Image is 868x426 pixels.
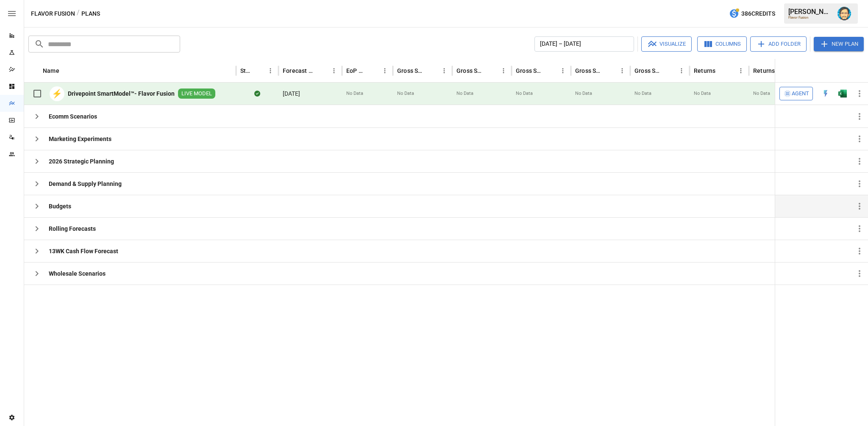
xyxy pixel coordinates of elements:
[821,89,830,98] img: quick-edit-flash.b8aec18c.svg
[545,65,557,77] button: Sort
[616,65,628,77] button: Gross Sales: Wholesale column menu
[516,90,533,97] span: No Data
[838,89,847,98] img: g5qfjXmAAAAABJRU5ErkJggg==
[50,86,64,101] div: ⚡
[49,135,111,143] b: Marketing Experiments
[49,224,96,233] b: Rolling Forecasts
[604,65,616,77] button: Sort
[486,65,498,77] button: Sort
[575,67,604,74] div: Gross Sales: Wholesale
[788,16,832,19] div: Flavor Fusion
[283,67,315,74] div: Forecast start
[254,89,260,98] div: Sync complete
[634,90,651,97] span: No Data
[750,36,807,52] button: Add Folder
[68,89,175,98] b: Drivepoint SmartModel™- Flavor Fusion
[557,65,569,77] button: Gross Sales: Marketplace column menu
[779,87,813,100] button: Agent
[264,65,276,77] button: Status column menu
[456,67,485,74] div: Gross Sales: DTC Online
[77,8,80,19] div: /
[438,65,450,77] button: Gross Sales column menu
[456,90,473,97] span: No Data
[253,65,264,77] button: Sort
[178,90,215,98] span: LIVE MODEL
[49,112,97,121] b: Ecomm Scenarios
[49,180,122,188] b: Demand & Supply Planning
[832,2,856,25] button: Dana Basken
[664,65,676,77] button: Sort
[694,67,715,74] div: Returns
[676,65,687,77] button: Gross Sales: Retail column menu
[792,89,809,99] span: Agent
[49,247,118,255] b: 13WK Cash Flow Forecast
[49,157,114,166] b: 2026 Strategic Planning
[397,90,414,97] span: No Data
[346,67,366,74] div: EoP Cash
[49,269,106,278] b: Wholesale Scenarios
[753,67,782,74] div: Returns: DTC Online
[43,67,59,74] div: Name
[694,90,711,97] span: No Data
[60,65,72,77] button: Sort
[31,8,75,19] button: Flavor Fusion
[316,65,328,77] button: Sort
[367,65,379,77] button: Sort
[49,202,71,210] b: Budgets
[346,90,363,97] span: No Data
[634,67,663,74] div: Gross Sales: Retail
[278,83,342,105] div: [DATE]
[716,65,728,77] button: Sort
[498,65,509,77] button: Gross Sales: DTC Online column menu
[328,65,340,77] button: Forecast start column menu
[821,89,830,98] div: Open in Quick Edit
[814,37,864,51] button: New Plan
[516,67,544,74] div: Gross Sales: Marketplace
[379,65,391,77] button: EoP Cash column menu
[856,65,868,77] button: Sort
[838,89,847,98] div: Open in Excel
[788,8,832,16] div: [PERSON_NAME]
[240,67,252,74] div: Status
[735,65,747,77] button: Returns column menu
[837,7,851,20] img: Dana Basken
[426,65,438,77] button: Sort
[397,67,426,74] div: Gross Sales
[641,36,692,52] button: Visualize
[697,36,747,52] button: Columns
[575,90,592,97] span: No Data
[753,90,770,97] span: No Data
[741,8,775,19] span: 386 Credits
[726,6,779,22] button: 386Credits
[534,36,634,52] button: [DATE] – [DATE]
